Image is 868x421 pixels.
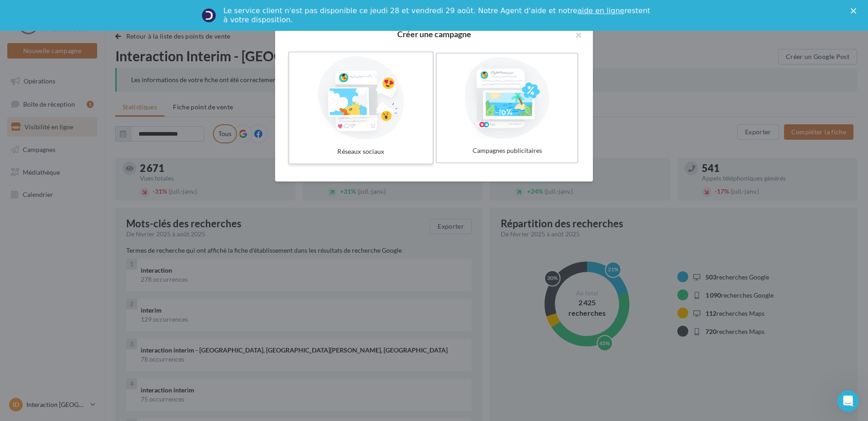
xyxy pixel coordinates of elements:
[293,143,429,160] div: Réseaux sociaux
[577,6,624,15] a: aide en ligne
[837,390,859,412] iframe: Intercom live chat
[223,6,652,24] div: Le service client n'est pas disponible ce jeudi 28 et vendredi 29 août. Notre Agent d'aide et not...
[202,8,216,23] img: Profile image for Service-Client
[851,8,860,14] div: Fermer
[290,30,578,38] h2: Créer une campagne
[440,142,574,159] div: Campagnes publicitaires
